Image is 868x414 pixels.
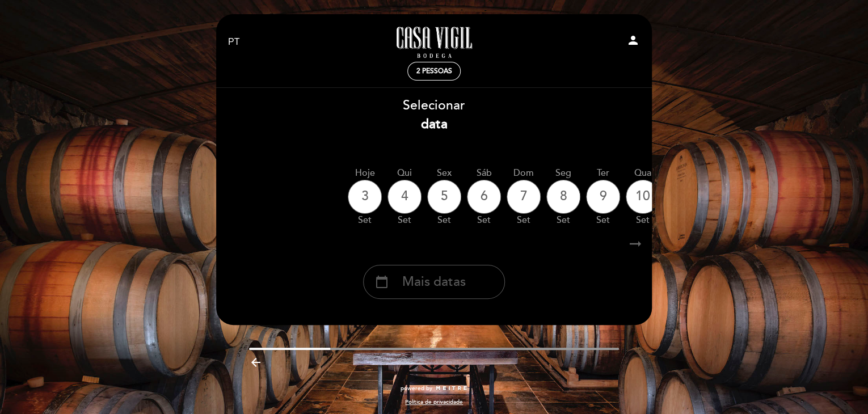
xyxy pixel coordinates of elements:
[626,180,660,214] div: 10
[416,67,452,75] span: 2 pessoas
[546,167,580,180] div: Seg
[626,33,640,47] i: person
[626,33,640,51] button: person
[467,180,501,214] div: 6
[427,180,461,214] div: 5
[216,96,652,134] div: Selecionar
[507,214,541,227] div: set
[387,167,422,180] div: Qui
[435,386,467,391] img: MEITRE
[586,180,620,214] div: 9
[348,180,382,214] div: 3
[387,180,422,214] div: 4
[427,167,461,180] div: Sex
[546,180,580,214] div: 8
[507,167,541,180] div: Dom
[402,273,466,292] span: Mais datas
[467,167,501,180] div: Sáb
[467,214,501,227] div: set
[421,116,448,132] b: data
[427,214,461,227] div: set
[507,180,541,214] div: 7
[586,167,620,180] div: Ter
[626,214,660,227] div: set
[626,167,660,180] div: Qua
[401,385,432,392] span: powered by
[348,167,382,180] div: Hoje
[387,214,422,227] div: set
[627,232,644,256] i: arrow_right_alt
[249,356,263,369] i: arrow_backward
[401,385,467,392] a: powered by
[586,214,620,227] div: set
[375,272,389,292] i: calendar_today
[363,27,505,58] a: Casa Vigil - Restaurante
[348,214,382,227] div: set
[405,398,463,406] a: Política de privacidade
[546,214,580,227] div: set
